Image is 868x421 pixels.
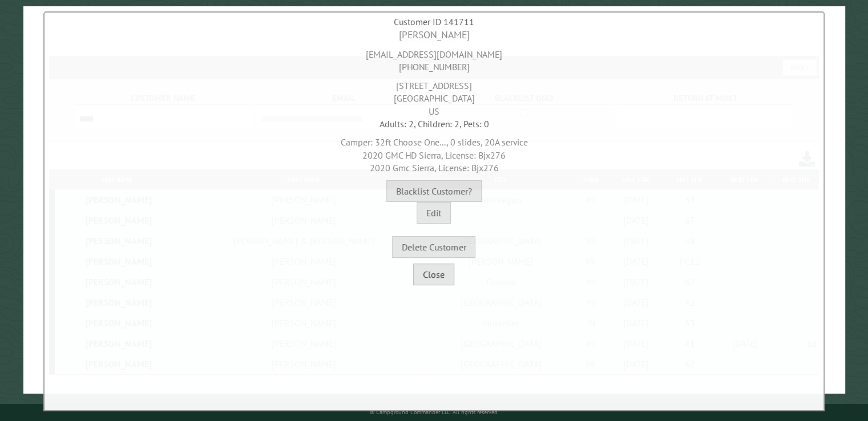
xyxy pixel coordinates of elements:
[369,162,498,173] span: 2020 Gmc Sierra, License: Bjx276
[47,28,821,42] div: [PERSON_NAME]
[392,236,475,258] button: Delete Customer
[47,130,821,174] div: Camper: 32ft Choose One..., 0 slides, 20A service
[47,118,821,130] div: Adults: 2, Children: 2, Pets: 0
[417,202,451,224] button: Edit
[386,180,482,202] button: Blacklist Customer?
[370,408,499,416] small: © Campground Commander LLC. All rights reserved.
[413,264,454,285] button: Close
[47,42,821,74] div: [EMAIL_ADDRESS][DOMAIN_NAME] [PHONE_NUMBER]
[47,74,821,118] div: [STREET_ADDRESS] [GEOGRAPHIC_DATA] US
[47,15,821,28] div: Customer ID 141711
[362,149,506,161] span: 2020 GMC HD Sierra, License: Bjx276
